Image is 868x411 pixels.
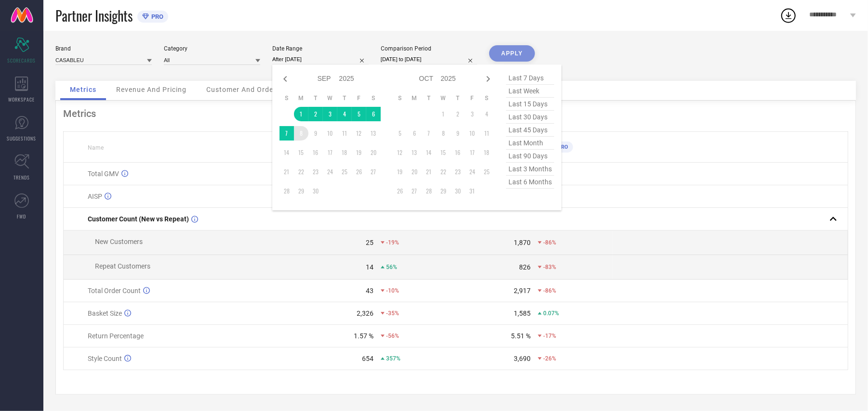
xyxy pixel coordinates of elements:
span: last 15 days [506,98,554,111]
th: Friday [352,94,366,102]
td: Thu Oct 30 2025 [451,184,465,198]
span: last month [506,137,554,150]
div: Metrics [63,108,848,119]
span: last 3 months [506,163,554,176]
span: Partner Insights [55,6,133,26]
td: Mon Oct 13 2025 [407,145,422,160]
span: -35% [386,310,399,317]
td: Fri Oct 03 2025 [465,107,480,121]
td: Wed Sep 24 2025 [323,165,337,179]
span: Total Order Count [88,287,141,295]
div: Open download list [780,7,797,24]
td: Fri Sep 12 2025 [352,126,366,141]
td: Wed Oct 29 2025 [436,184,451,198]
th: Monday [294,94,308,102]
td: Sun Oct 19 2025 [393,165,407,179]
td: Fri Sep 05 2025 [352,107,366,121]
div: 1,870 [514,239,531,246]
div: 2,917 [514,287,531,295]
td: Mon Sep 15 2025 [294,145,308,160]
span: -17% [543,333,556,339]
td: Wed Oct 01 2025 [436,107,451,121]
td: Wed Oct 08 2025 [436,126,451,141]
th: Monday [407,94,422,102]
span: FWD [17,213,27,220]
td: Sat Sep 13 2025 [366,126,381,141]
td: Fri Oct 10 2025 [465,126,480,141]
td: Tue Sep 09 2025 [308,126,323,141]
span: New Customers [95,238,143,245]
td: Sun Sep 07 2025 [280,126,294,141]
td: Mon Sep 22 2025 [294,165,308,179]
th: Thursday [451,94,465,102]
td: Thu Sep 25 2025 [337,165,352,179]
td: Thu Sep 18 2025 [337,145,352,160]
td: Tue Oct 21 2025 [422,165,436,179]
td: Mon Oct 20 2025 [407,165,422,179]
div: 14 [366,263,374,271]
span: last 6 months [506,176,554,189]
div: 25 [366,239,374,246]
span: SCORECARDS [8,57,36,64]
td: Sun Oct 26 2025 [393,184,407,198]
th: Saturday [480,94,494,102]
td: Sun Oct 05 2025 [393,126,407,141]
td: Tue Oct 07 2025 [422,126,436,141]
td: Fri Sep 26 2025 [352,165,366,179]
td: Tue Sep 16 2025 [308,145,323,160]
input: Select date range [272,54,369,64]
span: last week [506,85,554,98]
span: -10% [386,287,399,294]
span: SUGGESTIONS [7,135,37,142]
th: Wednesday [436,94,451,102]
td: Mon Sep 29 2025 [294,184,308,198]
span: Repeat Customers [95,262,150,270]
td: Tue Sep 30 2025 [308,184,323,198]
span: 357% [386,355,401,362]
span: AISP [88,193,102,200]
span: -83% [543,264,556,270]
span: Customer Count (New vs Repeat) [88,215,189,223]
td: Tue Oct 14 2025 [422,145,436,160]
span: last 45 days [506,124,554,137]
td: Sun Sep 14 2025 [280,145,294,160]
td: Tue Sep 23 2025 [308,165,323,179]
div: 2,326 [357,309,374,317]
span: last 7 days [506,72,554,85]
td: Sun Sep 28 2025 [280,184,294,198]
div: 826 [519,263,531,271]
td: Wed Sep 10 2025 [323,126,337,141]
span: 56% [386,264,397,270]
span: TRENDS [13,174,30,181]
td: Thu Oct 16 2025 [451,145,465,160]
div: Next month [482,73,494,85]
div: Previous month [280,73,291,85]
span: Style Count [88,355,122,362]
td: Wed Sep 03 2025 [323,107,337,121]
span: PRO [149,13,163,20]
td: Fri Oct 31 2025 [465,184,480,198]
td: Mon Sep 01 2025 [294,107,308,121]
div: Brand [55,45,152,52]
span: -86% [543,287,556,294]
span: Revenue And Pricing [116,86,187,93]
td: Wed Oct 22 2025 [436,165,451,179]
input: Select comparison period [381,54,477,64]
span: -56% [386,333,399,339]
th: Sunday [280,94,294,102]
span: Metrics [70,86,96,93]
div: 654 [362,355,374,362]
span: last 30 days [506,111,554,124]
td: Sat Oct 25 2025 [480,165,494,179]
td: Thu Oct 02 2025 [451,107,465,121]
span: Name [88,144,104,151]
td: Wed Oct 15 2025 [436,145,451,160]
td: Wed Sep 17 2025 [323,145,337,160]
div: 43 [366,287,374,295]
th: Saturday [366,94,381,102]
td: Sun Sep 21 2025 [280,165,294,179]
th: Sunday [393,94,407,102]
span: 0.07% [543,310,559,317]
td: Thu Oct 09 2025 [451,126,465,141]
span: Return Percentage [88,332,144,340]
